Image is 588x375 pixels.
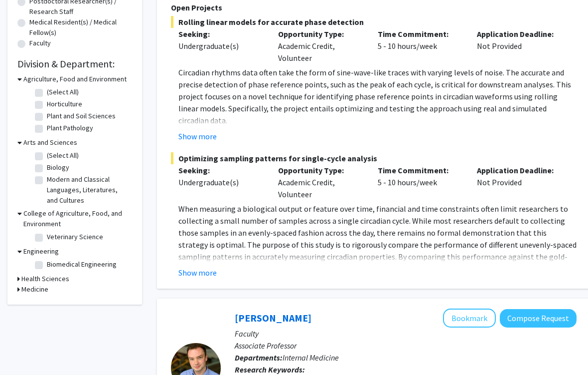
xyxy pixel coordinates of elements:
[378,164,462,176] p: Time Commitment:
[47,99,82,109] label: Horticulture
[47,87,79,97] label: (Select All)
[21,274,69,284] h3: Health Sciences
[178,130,217,142] button: Show more
[23,208,132,229] h3: College of Agriculture, Food, and Environment
[178,164,263,176] p: Seeking:
[477,28,562,40] p: Application Deadline:
[47,174,130,206] label: Modern and Classical Languages, Literatures, and Cultures
[278,28,363,40] p: Opportunity Type:
[235,328,577,340] p: Faculty
[47,232,103,242] label: Veterinary Science
[7,330,42,368] iframe: Chat
[23,74,127,84] h3: Agriculture, Food and Environment
[271,28,370,64] div: Academic Credit, Volunteer
[469,164,569,200] div: Not Provided
[235,312,311,324] a: [PERSON_NAME]
[47,123,93,133] label: Plant Pathology
[271,164,370,200] div: Academic Credit, Volunteer
[235,340,577,352] p: Associate Professor
[47,162,69,173] label: Biology
[443,309,496,328] button: Add Thomas Kampourakis to Bookmarks
[370,28,470,64] div: 5 - 10 hours/week
[29,38,51,48] label: Faculty
[17,58,132,70] h2: Division & Department:
[178,203,577,275] p: When measuring a biological output or feature over time, financial and time constraints often lim...
[500,309,577,328] button: Compose Request to Thomas Kampourakis
[178,28,263,40] p: Seeking:
[29,17,132,38] label: Medical Resident(s) / Medical Fellow(s)
[23,137,77,148] h3: Arts and Sciences
[235,365,305,375] b: Research Keywords:
[178,66,577,126] p: Circadian rhythms data often take the form of sine-wave-like traces with varying levels of noise....
[47,150,79,161] label: (Select All)
[171,16,577,28] span: Rolling linear models for accurate phase detection
[235,353,283,363] b: Departments:
[178,176,263,188] div: Undergraduate(s)
[378,28,462,40] p: Time Commitment:
[283,353,339,363] span: Internal Medicine
[23,246,59,257] h3: Engineering
[469,28,569,64] div: Not Provided
[178,40,263,52] div: Undergraduate(s)
[278,164,363,176] p: Opportunity Type:
[477,164,562,176] p: Application Deadline:
[47,259,117,270] label: Biomedical Engineering
[171,152,577,164] span: Optimizing sampling patterns for single-cycle analysis
[47,111,116,121] label: Plant and Soil Sciences
[370,164,470,200] div: 5 - 10 hours/week
[178,267,217,279] button: Show more
[171,1,577,13] p: Open Projects
[21,284,48,295] h3: Medicine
